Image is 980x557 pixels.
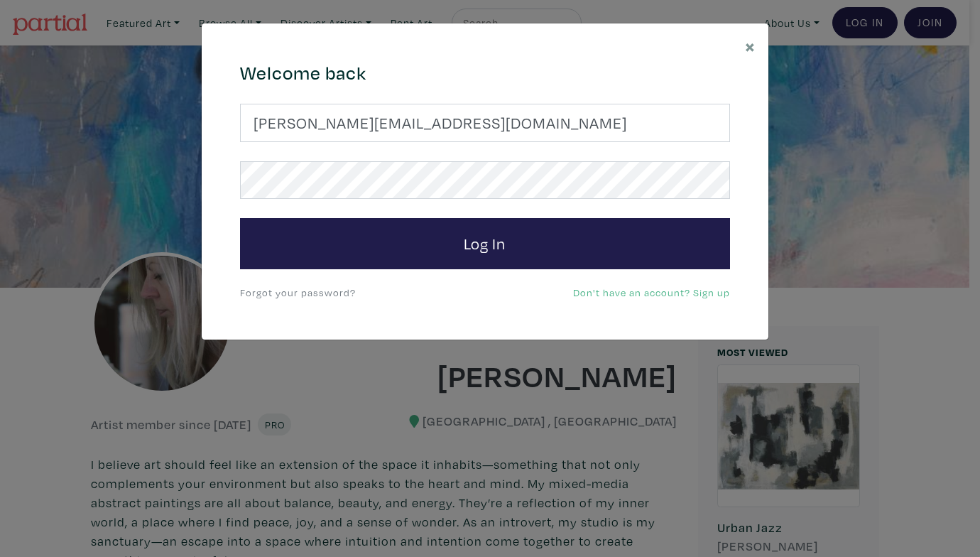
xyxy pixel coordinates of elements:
[240,62,730,85] h4: Welcome back
[240,286,356,299] a: Forgot your password?
[732,23,768,68] button: Close
[745,33,756,58] span: ×
[240,218,730,269] button: Log In
[240,104,730,142] input: Your email
[573,286,730,299] a: Don't have an account? Sign up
